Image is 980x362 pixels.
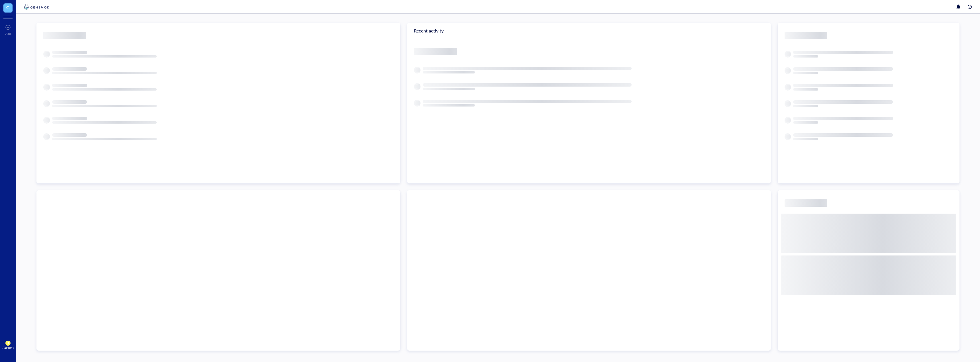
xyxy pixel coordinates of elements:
[6,4,10,11] span: G
[3,346,14,349] div: Account
[7,342,9,345] span: LR
[407,23,771,39] div: Recent activity
[23,3,51,10] img: genemod-logo
[5,32,11,35] div: Add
